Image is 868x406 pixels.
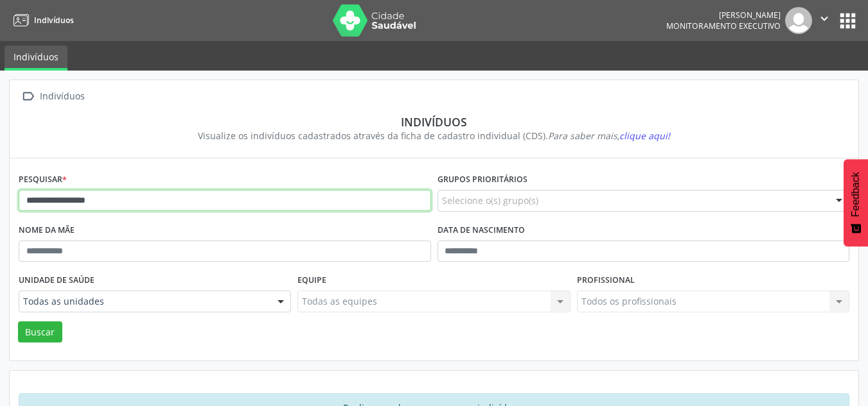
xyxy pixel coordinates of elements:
i:  [19,87,37,106]
label: Data de nascimento [438,221,525,241]
span: Feedback [850,172,862,217]
a: Indivíduos [9,10,74,31]
div: Indivíduos [37,87,87,106]
button: Buscar [18,321,62,343]
span: Indivíduos [34,15,74,26]
span: clique aqui! [619,130,670,142]
span: Todas as unidades [23,295,265,308]
label: Equipe [297,271,326,291]
div: [PERSON_NAME] [666,10,781,21]
label: Grupos prioritários [438,170,527,190]
label: Unidade de saúde [19,271,94,291]
button: Feedback - Mostrar pesquisa [844,159,868,246]
span: Monitoramento Executivo [666,21,781,31]
a: Indivíduos [4,46,67,71]
i:  [817,12,831,26]
label: Pesquisar [19,170,67,190]
div: Visualize os indivíduos cadastrados através da ficha de cadastro individual (CDS). [28,129,840,142]
label: Profissional [577,271,635,291]
div: Indivíduos [28,115,840,129]
a:  Indivíduos [19,87,87,106]
img: img [785,7,812,34]
button:  [812,7,837,34]
label: Nome da mãe [19,221,75,241]
button: apps [837,10,859,32]
i: Para saber mais, [548,130,670,142]
span: Selecione o(s) grupo(s) [442,194,538,207]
